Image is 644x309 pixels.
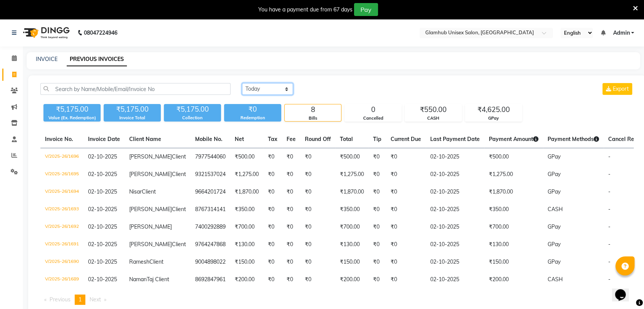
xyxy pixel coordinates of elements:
td: ₹0 [282,236,300,253]
td: ₹700.00 [230,218,263,236]
td: ₹0 [368,166,386,183]
td: 02-10-2025 [426,201,484,218]
div: Collection [164,115,221,121]
span: GPay [548,188,561,195]
td: V/2025-26/1689 [40,271,83,288]
span: Naman [129,276,147,283]
span: Fee [287,136,296,142]
span: GPay [548,241,561,248]
span: Invoice Date [88,136,120,142]
td: ₹0 [263,236,282,253]
td: 7400292889 [191,218,230,236]
td: ₹1,275.00 [230,166,263,183]
span: Client [149,258,163,265]
td: 02-10-2025 [426,218,484,236]
div: GPay [465,115,522,122]
td: ₹0 [282,218,300,236]
td: ₹500.00 [335,148,368,166]
td: 7977544060 [191,148,230,166]
span: Payment Methods [548,136,599,142]
span: 1 [78,296,82,303]
div: Value (Ex. Redemption) [43,115,101,121]
td: ₹0 [263,166,282,183]
td: V/2025-26/1692 [40,218,83,236]
td: ₹0 [282,271,300,288]
td: ₹0 [282,148,300,166]
span: Invoice No. [45,136,73,142]
td: 02-10-2025 [426,183,484,201]
span: 02-10-2025 [88,276,117,283]
td: 02-10-2025 [426,253,484,271]
td: V/2025-26/1695 [40,166,83,183]
td: ₹0 [300,271,335,288]
td: ₹200.00 [484,271,543,288]
span: Tax [268,136,277,142]
td: 02-10-2025 [426,271,484,288]
td: ₹500.00 [230,148,263,166]
span: Previous [50,296,70,303]
td: ₹0 [368,183,386,201]
span: 02-10-2025 [88,258,117,265]
span: Next [90,296,101,303]
span: - [608,206,610,213]
span: - [608,241,610,248]
span: [PERSON_NAME] [129,206,172,213]
div: ₹5,175.00 [43,104,101,115]
td: ₹0 [282,201,300,218]
span: - [608,153,610,160]
td: ₹1,275.00 [484,166,543,183]
span: Client [172,171,186,178]
td: ₹1,870.00 [230,183,263,201]
span: CASH [548,206,563,213]
div: Redemption [224,115,281,121]
td: ₹0 [282,183,300,201]
td: ₹130.00 [484,236,543,253]
span: - [608,258,610,265]
td: ₹200.00 [335,271,368,288]
td: ₹1,870.00 [484,183,543,201]
td: ₹0 [263,218,282,236]
td: ₹0 [368,148,386,166]
span: Admin [613,29,630,37]
td: ₹0 [300,183,335,201]
td: ₹0 [386,201,426,218]
span: [PERSON_NAME] [129,223,172,230]
span: Ramesh [129,258,149,265]
span: Net [235,136,244,142]
td: ₹350.00 [484,201,543,218]
td: ₹0 [386,253,426,271]
td: V/2025-26/1691 [40,236,83,253]
td: ₹700.00 [335,218,368,236]
input: Search by Name/Mobile/Email/Invoice No [40,83,231,95]
div: Bills [285,115,341,122]
td: ₹0 [263,253,282,271]
td: ₹0 [300,236,335,253]
td: ₹350.00 [230,201,263,218]
span: Client [172,153,186,160]
span: Tip [373,136,381,142]
button: Export [602,83,632,95]
td: ₹0 [282,253,300,271]
td: ₹0 [263,271,282,288]
td: ₹0 [368,218,386,236]
span: 02-10-2025 [88,223,117,230]
span: - [608,223,610,230]
td: V/2025-26/1693 [40,201,83,218]
td: ₹0 [263,201,282,218]
td: ₹130.00 [335,236,368,253]
td: ₹0 [300,148,335,166]
td: V/2025-26/1690 [40,253,83,271]
span: [PERSON_NAME] [129,241,172,248]
td: ₹1,870.00 [335,183,368,201]
div: ₹0 [224,104,281,115]
span: Last Payment Date [430,136,480,142]
div: ₹5,175.00 [164,104,221,115]
td: ₹350.00 [335,201,368,218]
td: ₹150.00 [230,253,263,271]
td: 8767314141 [191,201,230,218]
span: Mobile No. [195,136,223,142]
span: GPay [548,153,561,160]
td: ₹0 [386,218,426,236]
td: 9764247868 [191,236,230,253]
div: You have a payment due from 67 days [258,6,352,14]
